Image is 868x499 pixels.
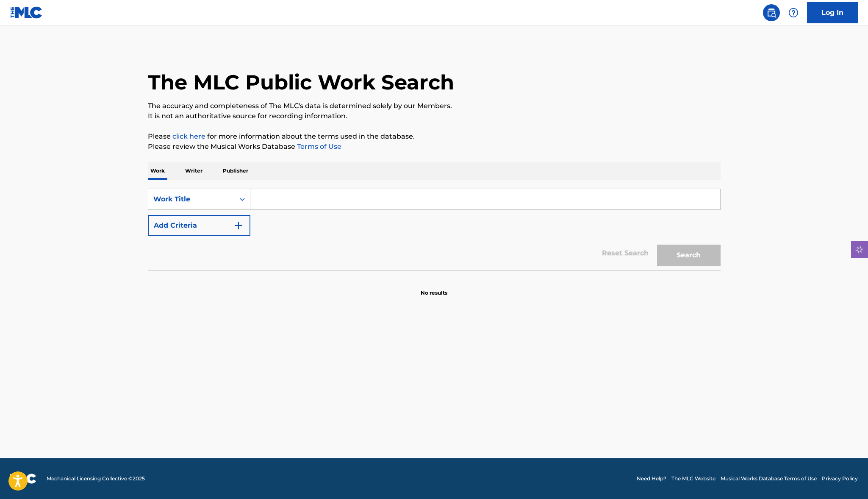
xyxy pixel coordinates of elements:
p: It is not an authoritative source for recording information. [148,111,721,121]
img: logo [10,474,36,484]
div: Help [785,4,802,21]
a: Log In [807,2,858,23]
p: The accuracy and completeness of The MLC's data is determined solely by our Members. [148,101,721,111]
a: Privacy Policy [822,475,858,482]
img: help [788,8,799,18]
button: Add Criteria [148,215,250,236]
p: No results [421,279,447,297]
a: The MLC Website [671,475,715,482]
a: Public Search [763,4,780,21]
p: Work [148,162,167,180]
a: Terms of Use [295,142,341,151]
p: Writer [183,162,205,180]
div: Work Title [153,194,230,204]
p: Please for more information about the terms used in the database. [148,131,721,142]
p: Please review the Musical Works Database [148,142,721,152]
img: search [766,8,776,18]
p: Publisher [220,162,251,180]
a: Musical Works Database Terms of Use [721,475,817,482]
span: Mechanical Licensing Collective © 2025 [47,475,145,482]
img: 9d2ae6d4665cec9f34b9.svg [233,220,244,231]
a: click here [172,132,205,140]
form: Search Form [148,189,721,270]
img: MLC Logo [10,6,43,19]
h1: The MLC Public Work Search [148,70,454,95]
a: Need Help? [637,475,666,482]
